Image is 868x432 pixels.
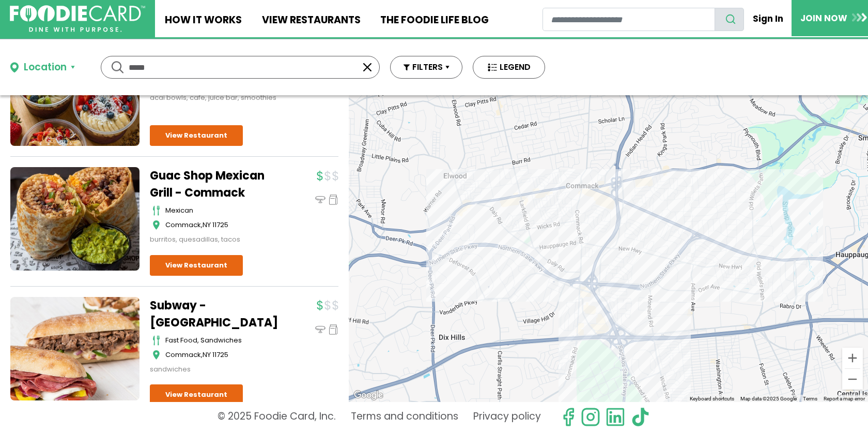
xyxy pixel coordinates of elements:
[165,205,279,216] div: mexican
[150,255,243,276] a: View Restaurant
[218,407,336,427] p: © 2025 Foodie Card, Inc.
[150,93,279,103] div: acai bowls, cafe, juice bar, smoothies
[24,60,67,75] div: Location
[842,369,863,390] button: Zoom out
[165,350,201,360] span: Commack
[152,335,160,346] img: cutlery_icon.svg
[842,348,863,368] button: Zoom in
[165,220,279,230] div: ,
[150,167,279,201] a: Guac Shop Mexican Grill - Commack
[328,324,338,335] img: pickup_icon.svg
[212,220,228,230] span: 11725
[740,396,797,401] span: Map data ©2025 Google
[351,389,385,402] img: Google
[152,350,160,360] img: map_icon.svg
[328,195,338,205] img: pickup_icon.svg
[715,8,745,31] button: search
[10,5,145,33] img: FoodieCard; Eat, Drink, Save, Donate
[559,407,578,427] svg: check us out on facebook
[150,297,279,331] a: Subway - [GEOGRAPHIC_DATA]
[150,234,279,245] div: burritos, quesadillas, tacos
[630,407,650,427] img: tiktok.svg
[473,407,541,427] a: Privacy policy
[152,220,160,230] img: map_icon.svg
[315,195,326,205] img: dinein_icon.svg
[744,7,792,30] a: Sign In
[824,396,865,401] a: Report a map error
[152,205,160,216] img: cutlery_icon.svg
[165,220,201,230] span: Commack
[690,395,734,403] button: Keyboard shortcuts
[165,350,279,360] div: ,
[351,389,385,402] a: Open this area in Google Maps (opens a new window)
[203,350,211,360] span: NY
[212,350,228,360] span: 11725
[390,56,462,79] button: FILTERS
[150,364,279,375] div: sandwiches
[542,8,715,31] input: restaurant search
[150,384,243,405] a: View Restaurant
[351,407,458,427] a: Terms and conditions
[606,407,625,427] img: linkedin.svg
[203,220,211,230] span: NY
[150,125,243,146] a: View Restaurant
[473,56,545,79] button: LEGEND
[165,335,279,346] div: fast food, sandwiches
[315,324,326,335] img: dinein_icon.svg
[803,396,817,401] a: Terms
[10,60,75,75] button: Location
